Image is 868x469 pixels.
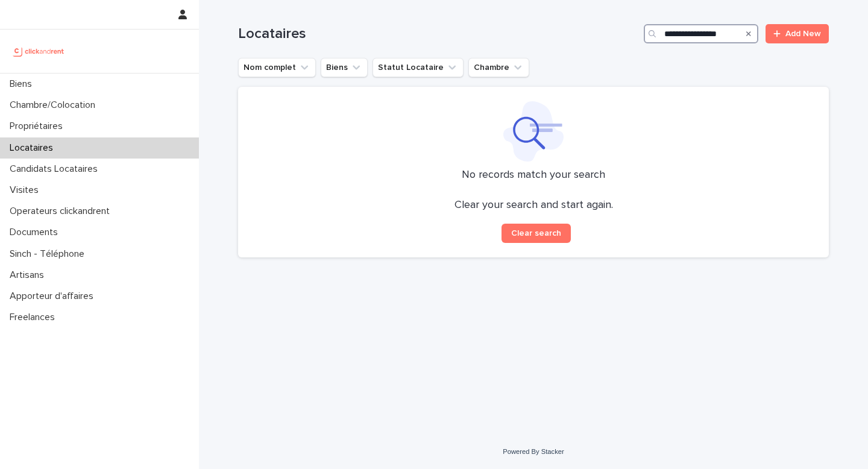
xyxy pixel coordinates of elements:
button: Chambre [468,58,529,77]
p: Artisans [5,269,54,281]
p: Freelances [5,312,64,323]
a: Powered By Stacker [503,448,564,455]
button: Statut Locataire [373,58,464,77]
h1: Locataires [238,25,639,43]
span: Add New [785,30,821,38]
button: Biens [321,58,368,77]
p: Locataires [5,142,63,154]
button: Nom complet [238,58,316,77]
button: Clear search [502,224,571,243]
img: UCB0brd3T0yccxBKYDjQ [10,39,68,63]
p: No records match your search [253,169,814,182]
p: Biens [5,78,42,90]
p: Visites [5,184,48,196]
span: Clear search [511,229,561,238]
p: Operateurs clickandrent [5,206,119,217]
p: Sinch - Téléphone [5,248,94,260]
p: Chambre/Colocation [5,99,105,111]
input: Search [644,24,758,43]
p: Clear your search and start again. [454,199,613,212]
p: Apporteur d'affaires [5,291,103,302]
p: Documents [5,227,68,238]
p: Propriétaires [5,121,72,132]
a: Add New [766,24,829,43]
p: Candidats Locataires [5,163,107,175]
